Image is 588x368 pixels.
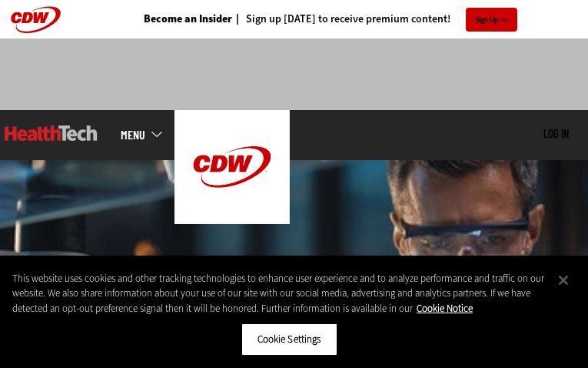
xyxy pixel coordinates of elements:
div: User menu [543,127,569,142]
a: Become an Insider [144,14,232,25]
button: Cookie Settings [241,323,337,356]
a: More information about your privacy [417,302,473,315]
img: Home [5,125,98,141]
a: CDW [174,212,290,228]
div: This website uses cookies and other tracking technologies to enhance user experience and to analy... [12,271,546,316]
a: Sign Up [466,8,517,32]
img: Home [174,110,290,224]
a: Log in [543,126,569,140]
a: mobile-menu [121,129,174,141]
a: Sign up [DATE] to receive premium content! [232,14,450,25]
button: Close [546,263,580,297]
